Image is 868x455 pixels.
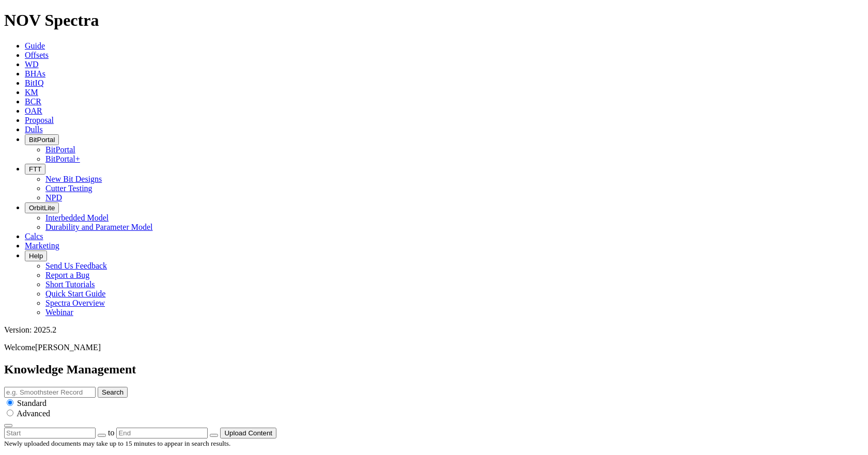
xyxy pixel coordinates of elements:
a: KM [25,88,38,97]
p: Welcome [4,343,864,352]
input: End [116,428,208,438]
a: Proposal [25,116,54,124]
a: Spectra Overview [45,299,105,307]
h2: Knowledge Management [4,363,864,376]
span: [PERSON_NAME] [35,343,101,352]
button: Upload Content [220,428,276,438]
a: BitPortal [45,145,75,154]
button: FTT [25,164,45,175]
button: Search [98,387,128,398]
a: Guide [25,41,45,50]
a: BHAs [25,69,45,78]
input: Start [4,428,96,438]
a: Cutter Testing [45,184,92,193]
a: Calcs [25,232,43,241]
a: Short Tutorials [45,280,95,289]
a: Durability and Parameter Model [45,223,153,231]
a: Marketing [25,241,59,250]
a: WD [25,60,39,69]
span: FTT [29,165,41,173]
button: BitPortal [25,134,59,145]
a: NPD [45,193,62,202]
button: Help [25,250,47,261]
a: Report a Bug [45,271,89,279]
a: BitPortal+ [45,154,80,163]
span: to [108,428,114,437]
input: e.g. Smoothsteer Record [4,387,96,398]
a: Dulls [25,125,43,134]
a: Quick Start Guide [45,289,105,298]
span: OrbitLite [29,204,55,212]
h1: NOV Spectra [4,11,864,30]
a: BCR [25,97,41,106]
a: Interbedded Model [45,213,109,222]
span: Help [29,252,43,260]
span: Advanced [17,409,50,418]
div: Version: 2025.2 [4,325,864,335]
small: Newly uploaded documents may take up to 15 minutes to appear in search results. [4,440,230,447]
span: Standard [17,399,47,407]
a: BitIQ [25,79,43,87]
a: Offsets [25,51,49,59]
a: Webinar [45,308,73,317]
a: OAR [25,106,42,115]
span: BitPortal [29,136,55,144]
a: Send Us Feedback [45,261,107,270]
a: New Bit Designs [45,175,102,183]
button: OrbitLite [25,202,59,213]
